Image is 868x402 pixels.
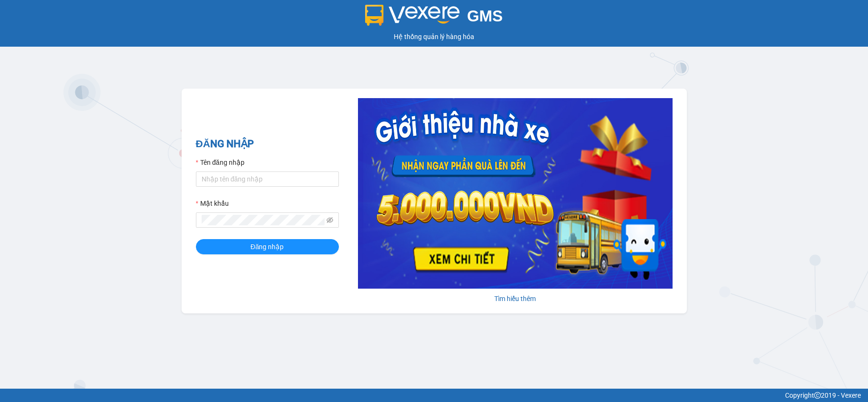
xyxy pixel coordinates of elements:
span: copyright [814,392,821,399]
span: Đăng nhập [251,241,284,252]
span: GMS [467,7,503,25]
div: Tìm hiểu thêm [358,293,673,304]
div: Hệ thống quản lý hàng hóa [2,31,866,42]
span: eye-invisible [327,217,333,223]
a: GMS [365,14,503,22]
div: Copyright 2019 - Vexere [7,390,861,401]
button: Đăng nhập [196,239,339,254]
label: Mật khẩu [196,198,229,209]
input: Tên đăng nhập [196,171,339,187]
label: Tên đăng nhập [196,157,245,168]
input: Mật khẩu [202,215,325,225]
img: logo 2 [365,5,460,26]
img: banner-0 [358,98,673,289]
h2: ĐĂNG NHẬP [196,136,339,152]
